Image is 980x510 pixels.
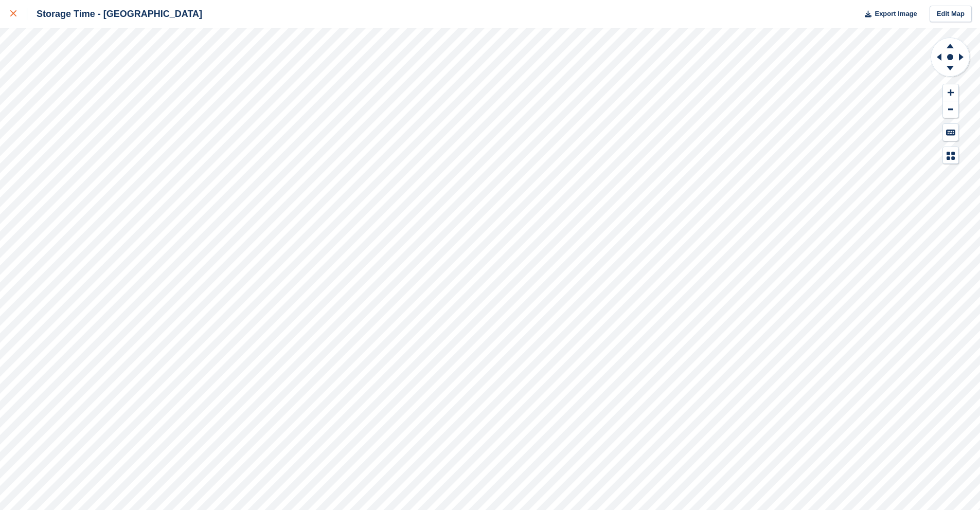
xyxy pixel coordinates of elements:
[943,124,958,141] button: Keyboard Shortcuts
[943,147,958,164] button: Map Legend
[930,6,972,23] a: Edit Map
[875,9,917,19] span: Export Image
[27,8,202,20] div: Storage Time - [GEOGRAPHIC_DATA]
[943,101,958,118] button: Zoom Out
[943,84,958,101] button: Zoom In
[859,6,917,23] button: Export Image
